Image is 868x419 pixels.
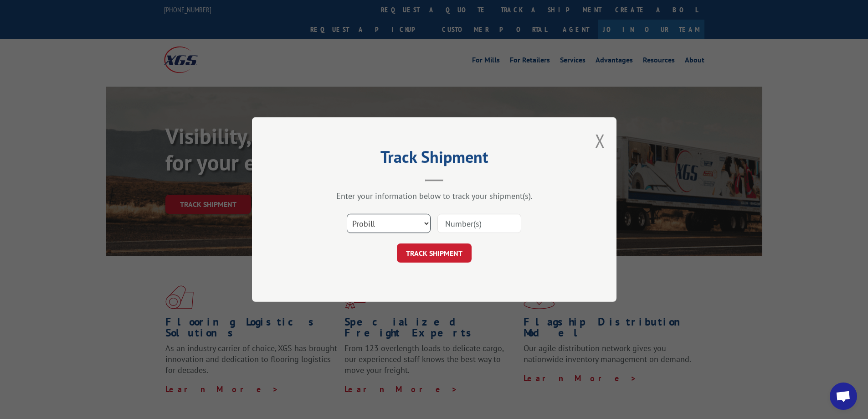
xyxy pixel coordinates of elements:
[595,129,605,153] button: Close modal
[298,150,571,168] h2: Track Shipment
[397,243,472,263] button: TRACK SHIPMENT
[437,214,521,233] input: Number(s)
[830,383,857,410] div: Open chat
[298,191,571,201] div: Enter your information below to track your shipment(s).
